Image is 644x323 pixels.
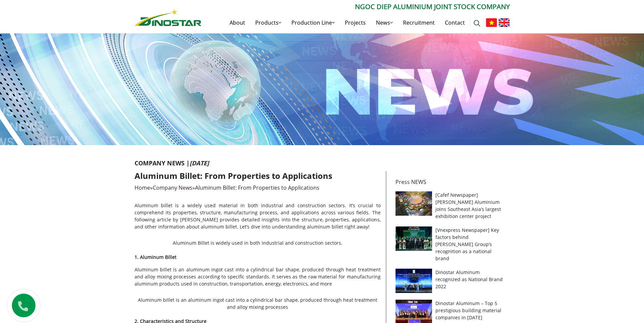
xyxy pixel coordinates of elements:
img: Dinostar Aluminum recognized as National Brand 2022 [396,269,432,293]
img: [Vnexpress Newspaper] Key factors behind Ngoc Diep Group’s recognition as a national brand [396,226,432,251]
figcaption: Aluminum Billet is widely used in both industrial and construction sectors. [135,239,381,246]
p: Aluminum billet is a widely used material in both industrial and construction sectors. It’s cruci... [135,202,381,230]
h1: Aluminum Billet: From Properties to Applications [135,171,381,181]
a: Products [250,12,286,33]
img: search [474,20,480,27]
span: » » [135,184,319,191]
p: Press NEWS [396,178,506,186]
strong: 1. Aluminum Billet [135,254,176,260]
a: [Vnexpress Newspaper] Key factors behind [PERSON_NAME] Group’s recognition as a national brand [435,227,499,262]
img: Tiếng Việt [486,18,497,27]
a: About [224,12,250,33]
span: Aluminum Billet: From Properties to Applications [195,184,319,191]
img: [Cafef Newspaper] Ngoc Diep Aluminium joins Southeast Asia’s largest exhibition center project [396,191,432,216]
a: Production Line [286,12,340,33]
a: News [371,12,398,33]
a: Dinostar Aluminum recognized as National Brand 2022 [435,269,503,290]
img: Nhôm Dinostar [135,9,201,26]
a: [Cafef Newspaper] [PERSON_NAME] Aluminium joins Southeast Asia’s largest exhibition center project [435,192,501,219]
a: Recruitment [398,12,440,33]
i: [DATE] [190,159,209,167]
a: Dinostar Aluminum – Top 5 prestigious building material companies in [DATE] [435,300,501,321]
img: English [499,18,510,27]
p: Ngoc Diep Aluminium Joint Stock Company [201,2,510,12]
p: Company News | [135,159,510,168]
a: Contact [440,12,470,33]
a: Home [135,184,150,191]
a: Projects [340,12,371,33]
figcaption: Aluminum billet is an aluminum ingot cast into a cylindrical bar shape, produced through heat tre... [135,296,381,311]
a: Company News [153,184,192,191]
p: Aluminum billet is an aluminum ingot cast into a cylindrical bar shape, produced through heat tre... [135,266,381,287]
